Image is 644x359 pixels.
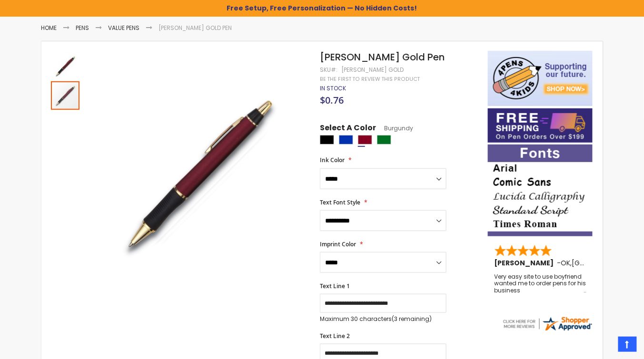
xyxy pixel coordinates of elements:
img: font-personalization-examples [488,145,593,236]
span: - , [557,258,642,268]
a: Pens [76,24,89,32]
div: Blue [339,135,353,145]
span: Burgundy [376,124,413,132]
span: Text Line 1 [320,282,350,290]
div: Green [377,135,391,145]
a: Value Pens [109,24,140,32]
div: Black [320,135,334,145]
div: [PERSON_NAME] Gold [341,66,404,74]
span: OK [561,258,571,268]
span: Select A Color [320,123,376,136]
span: [PERSON_NAME] Gold Pen [320,50,445,64]
div: Burgundy [358,135,372,145]
span: (3 remaining) [392,315,432,323]
img: 4pens 4 kids [488,51,593,106]
img: barton_gold_red_1.jpg [51,52,79,80]
span: In stock [320,84,346,92]
span: $0.76 [320,94,344,107]
span: [GEOGRAPHIC_DATA] [572,258,642,268]
div: Very easy site to use boyfriend wanted me to order pens for his business [495,273,587,294]
a: 4pens.com certificate URL [502,326,593,334]
span: Ink Color [320,156,345,164]
img: 4pens.com widget logo [502,315,593,332]
span: Text Line 2 [320,332,350,340]
a: Be the first to review this product [320,76,420,83]
img: barton_gold_red_2.jpg [90,65,307,282]
div: Availability [320,85,346,92]
a: Home [41,24,57,32]
span: Text Font Style [320,198,360,206]
img: Free shipping on orders over $199 [488,108,593,143]
span: [PERSON_NAME] [495,258,557,268]
li: [PERSON_NAME] Gold Pen [159,24,232,32]
strong: SKU [320,66,337,74]
p: Maximum 30 characters [320,315,446,323]
a: Top [618,337,637,352]
span: Imprint Color [320,240,356,248]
